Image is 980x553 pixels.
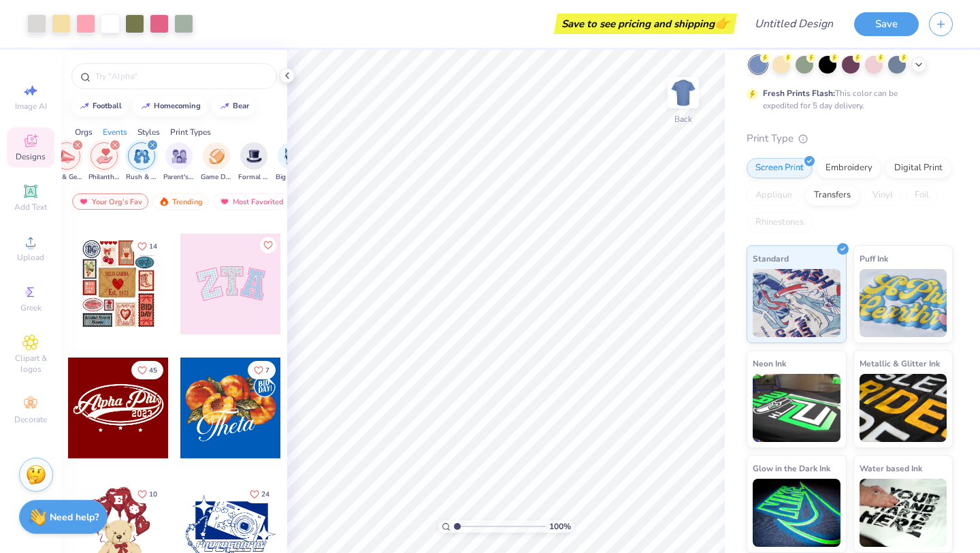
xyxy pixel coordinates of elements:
[674,113,692,125] div: Back
[171,148,187,164] img: Parent's Weekend Image
[244,485,276,503] button: Like
[238,142,269,183] div: filter for Formal & Semi
[79,102,90,110] img: trend_line.gif
[747,158,813,178] div: Screen Print
[860,461,922,475] span: Water based Ink
[549,520,571,533] span: 100 %
[261,491,269,498] span: 24
[170,126,211,138] div: Print Types
[131,485,163,503] button: Like
[50,511,99,524] strong: Need help?
[15,101,47,112] span: Image AI
[75,126,93,138] div: Orgs
[149,243,157,250] span: 14
[126,172,157,183] span: Rush & Bid
[747,131,953,146] div: Print Type
[163,172,195,183] span: Parent's Weekend
[860,356,940,370] span: Metallic & Glitter Ink
[209,148,225,164] img: Game Day Image
[276,172,307,183] span: Big Little Reveal
[71,96,128,116] button: football
[88,142,120,183] button: filter button
[860,251,888,266] span: Puff Ink
[744,10,844,37] input: Untitled Design
[88,142,120,183] div: filter for Philanthropy
[16,151,46,162] span: Designs
[152,193,209,210] div: Trending
[265,367,269,374] span: 7
[201,142,232,183] button: filter button
[238,172,269,183] span: Formal & Semi
[753,374,840,442] img: Neon Ink
[131,361,163,379] button: Like
[219,197,230,206] img: most_fav.gif
[864,185,902,206] div: Vinyl
[59,148,75,164] img: PR & General Image
[17,252,44,263] span: Upload
[126,142,157,183] div: filter for Rush & Bid
[860,479,947,547] img: Water based Ink
[78,197,89,206] img: most_fav.gif
[860,374,947,442] img: Metallic & Glitter Ink
[715,15,730,31] span: 👉
[51,172,82,183] span: PR & General
[276,142,307,183] button: filter button
[131,237,163,255] button: Like
[238,142,269,183] button: filter button
[72,193,148,210] div: Your Org's Fav
[885,158,951,178] div: Digital Print
[805,185,860,206] div: Transfers
[246,148,262,164] img: Formal & Semi Image
[149,491,157,498] span: 10
[163,142,195,183] div: filter for Parent's Weekend
[134,148,150,164] img: Rush & Bid Image
[7,353,54,375] span: Clipart & logos
[763,88,835,99] strong: Fresh Prints Flash:
[817,158,881,178] div: Embroidery
[276,142,307,183] div: filter for Big Little Reveal
[219,102,230,110] img: trend_line.gif
[149,367,157,374] span: 45
[753,479,840,547] img: Glow in the Dark Ink
[557,14,734,34] div: Save to see pricing and shipping
[163,142,195,183] button: filter button
[133,96,207,116] button: homecoming
[94,69,268,83] input: Try "Alpha"
[747,185,801,206] div: Applique
[88,172,120,183] span: Philanthropy
[753,251,789,266] span: Standard
[201,142,232,183] div: filter for Game Day
[670,79,697,106] img: Back
[14,414,47,425] span: Decorate
[93,102,122,110] div: football
[137,126,160,138] div: Styles
[97,148,112,164] img: Philanthropy Image
[213,193,290,210] div: Most Favorited
[126,142,157,183] button: filter button
[763,87,930,112] div: This color can be expedited for 5 day delivery.
[753,356,786,370] span: Neon Ink
[51,142,82,183] div: filter for PR & General
[159,197,169,206] img: trending.gif
[233,102,249,110] div: bear
[860,269,947,337] img: Puff Ink
[20,302,42,313] span: Greek
[906,185,938,206] div: Foil
[51,142,82,183] button: filter button
[212,96,255,116] button: bear
[140,102,151,110] img: trend_line.gif
[103,126,127,138] div: Events
[14,202,47,212] span: Add Text
[260,237,276,253] button: Like
[747,212,813,233] div: Rhinestones
[154,102,201,110] div: homecoming
[201,172,232,183] span: Game Day
[753,269,840,337] img: Standard
[284,148,299,164] img: Big Little Reveal Image
[248,361,276,379] button: Like
[854,12,919,36] button: Save
[753,461,830,475] span: Glow in the Dark Ink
